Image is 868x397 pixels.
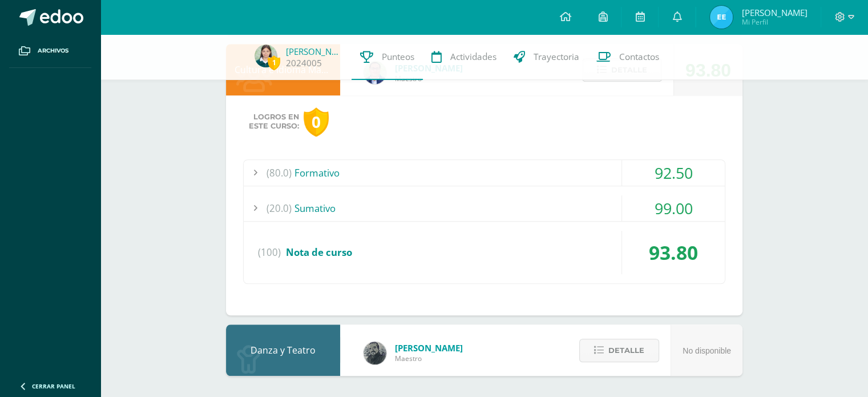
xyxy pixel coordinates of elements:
img: 8ba24283638e9cc0823fe7e8b79ee805.png [364,342,386,364]
span: Trayectoria [534,51,579,63]
span: (100) [258,231,281,274]
span: Mi Perfil [741,17,807,27]
span: No disponible [683,346,731,355]
button: Detalle [579,339,659,362]
div: Formativo [244,160,725,186]
span: Punteos [382,51,414,63]
div: 92.50 [622,160,725,186]
a: Archivos [9,34,91,68]
span: Actividades [450,51,496,63]
span: 1 [268,55,280,70]
div: 99.00 [622,195,725,221]
img: cd536c4fce2dba6644e2e245d60057c8.png [710,6,733,29]
a: Trayectoria [505,34,588,80]
a: Punteos [352,34,423,80]
span: Detalle [608,340,644,361]
span: [PERSON_NAME] [395,342,463,354]
img: 9a9703091ec26d7c5ea524547f38eb46.png [255,45,277,67]
a: [PERSON_NAME] [286,46,343,57]
div: 93.80 [622,231,725,274]
span: [PERSON_NAME] [741,7,807,18]
span: Maestro [395,354,463,363]
span: Archivos [38,46,68,55]
div: Sumativo [244,195,725,221]
span: Nota de curso [286,246,352,259]
a: Contactos [588,34,668,80]
span: (80.0) [267,160,292,186]
span: Logros en este curso: [249,113,299,131]
span: Cerrar panel [32,382,75,390]
a: 2024005 [286,57,322,69]
div: 0 [304,107,329,137]
span: Contactos [619,51,659,63]
div: Danza y Teatro [226,324,340,376]
span: (20.0) [267,195,292,221]
a: Actividades [423,34,505,80]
